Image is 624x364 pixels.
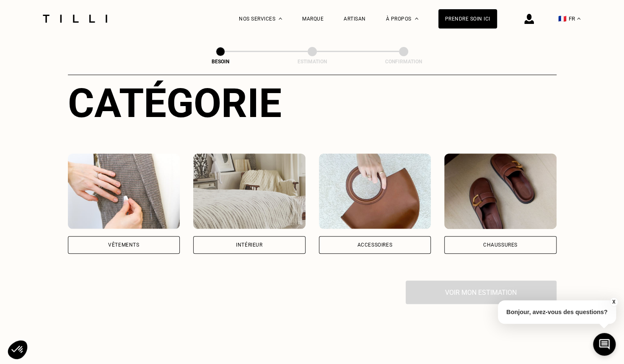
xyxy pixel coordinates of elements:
[362,59,445,65] div: Confirmation
[444,153,557,229] img: Chaussures
[302,16,324,22] a: Marque
[498,300,616,324] p: Bonjour, avez-vous des questions?
[357,242,392,247] div: Accessoires
[279,18,282,20] img: Menu déroulant
[524,14,534,24] img: icône connexion
[344,16,366,22] a: Artisan
[236,242,262,247] div: Intérieur
[193,153,306,229] img: Intérieur
[609,297,618,307] button: X
[319,153,431,229] img: Accessoires
[558,15,567,23] span: 🇫🇷
[438,9,497,29] a: Prendre soin ici
[179,59,262,65] div: Besoin
[415,18,418,20] img: Menu déroulant à propos
[108,242,139,247] div: Vêtements
[40,15,110,23] img: Logo du service de couturière Tilli
[68,153,180,229] img: Vêtements
[68,80,557,127] div: Catégorie
[577,18,580,20] img: menu déroulant
[483,242,518,247] div: Chaussures
[270,59,354,65] div: Estimation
